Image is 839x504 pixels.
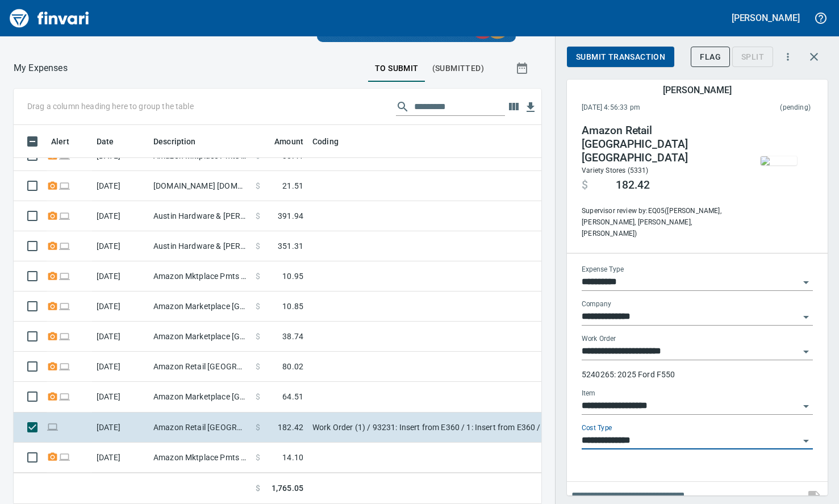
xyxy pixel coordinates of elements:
[256,331,260,342] span: $
[92,382,149,412] td: [DATE]
[47,212,59,219] span: Receipt Required
[59,212,70,219] span: Online transaction
[59,272,70,280] span: Online transaction
[312,135,339,148] span: Coding
[92,201,149,231] td: [DATE]
[59,182,70,189] span: Online transaction
[582,206,736,240] span: Supervisor review by: EQ05 ([PERSON_NAME], [PERSON_NAME], [PERSON_NAME], [PERSON_NAME])
[616,178,650,192] span: 182.42
[92,322,149,352] td: [DATE]
[47,423,59,430] span: Online transaction
[282,361,303,372] span: 80.02
[7,5,92,32] img: Finvari
[278,422,303,433] span: 182.42
[59,363,70,370] span: Online transaction
[92,413,149,443] td: [DATE]
[256,301,260,312] span: $
[27,101,194,112] p: Drag a column heading here to group the table
[278,210,303,222] span: 391.94
[800,43,828,70] button: Close transaction
[47,242,59,249] span: Receipt Required
[272,482,303,494] span: 1,765.05
[505,98,522,115] button: Choose columns to display
[576,50,665,64] span: Submit Transaction
[522,99,539,116] button: Download Table
[149,322,251,352] td: Amazon Marketplace [GEOGRAPHIC_DATA] [GEOGRAPHIC_DATA]
[582,166,649,174] span: Variety Stores (5331)
[732,51,773,61] div: Transaction still pending, cannot split yet. It usually takes 2-3 days for a merchant to settle a...
[149,382,251,412] td: Amazon Marketplace [GEOGRAPHIC_DATA] [GEOGRAPHIC_DATA]
[732,12,800,24] h5: [PERSON_NAME]
[256,482,260,494] span: $
[149,261,251,291] td: Amazon Mktplace Pmts [DOMAIN_NAME][URL] WA
[59,453,70,460] span: Online transaction
[582,266,624,273] label: Expense Type
[92,352,149,382] td: [DATE]
[92,231,149,261] td: [DATE]
[59,242,70,249] span: Online transaction
[375,61,419,76] span: To Submit
[14,61,68,75] p: My Expenses
[149,171,251,201] td: [DOMAIN_NAME] [DOMAIN_NAME][URL] WA
[149,352,251,382] td: Amazon Retail [GEOGRAPHIC_DATA] [GEOGRAPHIC_DATA]
[47,332,59,340] span: Receipt Required
[256,422,260,433] span: $
[582,424,612,431] label: Cost Type
[312,135,353,148] span: Coding
[59,302,70,310] span: Online transaction
[274,135,303,148] span: Amount
[149,231,251,261] td: Austin Hardware & [PERSON_NAME] Summit [GEOGRAPHIC_DATA]
[59,393,70,400] span: Online transaction
[47,453,59,460] span: Receipt Required
[775,44,800,69] button: More
[256,180,260,191] span: $
[92,261,149,291] td: [DATE]
[59,152,70,159] span: Online transaction
[582,390,595,397] label: Item
[51,135,69,148] span: Alert
[59,332,70,340] span: Online transaction
[153,135,211,148] span: Description
[582,178,588,192] span: $
[761,156,797,165] img: receipts%2Ftapani%2F2025-09-05%2F9mFQdhIF8zLowLGbDphOVZksN8b2__ja3KO6waEY4Jv2oHBasr_thumb.png
[798,398,814,414] button: Open
[278,240,303,252] span: 351.31
[47,363,59,370] span: Receipt Required
[798,344,814,360] button: Open
[663,84,731,96] h5: [PERSON_NAME]
[282,301,303,312] span: 10.85
[582,369,813,380] p: 5240265: 2025 Ford F550
[256,391,260,402] span: $
[282,180,303,191] span: 21.51
[582,335,616,342] label: Work Order
[149,291,251,322] td: Amazon Marketplace [GEOGRAPHIC_DATA] [GEOGRAPHIC_DATA]
[282,270,303,282] span: 10.95
[282,331,303,342] span: 38.74
[149,201,251,231] td: Austin Hardware & [PERSON_NAME] Summit [GEOGRAPHIC_DATA]
[282,452,303,463] span: 14.10
[567,47,674,68] button: Submit Transaction
[153,135,196,148] span: Description
[260,135,303,148] span: Amount
[729,9,803,27] button: [PERSON_NAME]
[149,413,251,443] td: Amazon Retail [GEOGRAPHIC_DATA] [GEOGRAPHIC_DATA]
[149,443,251,473] td: Amazon Mktplace Pmts [DOMAIN_NAME][URL] WA
[798,433,814,449] button: Open
[47,393,59,400] span: Receipt Required
[47,302,59,310] span: Receipt Required
[97,135,114,148] span: Date
[47,272,59,280] span: Receipt Required
[505,55,541,82] button: Show transactions within a particular date range
[97,135,129,148] span: Date
[282,391,303,402] span: 64.51
[700,50,721,64] span: Flag
[256,240,260,252] span: $
[92,443,149,473] td: [DATE]
[582,124,736,165] h4: Amazon Retail [GEOGRAPHIC_DATA] [GEOGRAPHIC_DATA]
[256,270,260,282] span: $
[432,61,484,76] span: (Submitted)
[798,274,814,290] button: Open
[256,210,260,222] span: $
[256,452,260,463] span: $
